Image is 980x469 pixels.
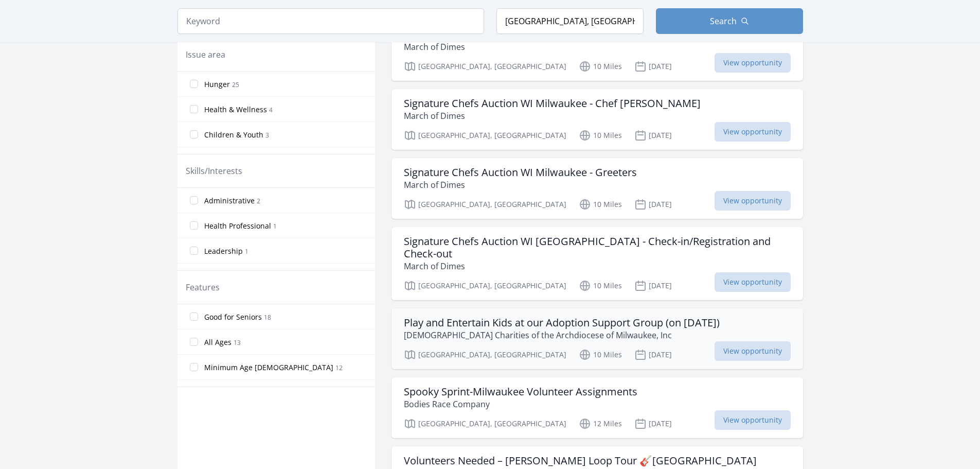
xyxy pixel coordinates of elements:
[579,129,622,142] p: 10 Miles
[204,312,262,322] span: Good for Seniors
[715,341,791,361] span: View opportunity
[190,80,198,88] input: Hunger 25
[190,338,198,346] input: All Ages 13
[391,308,803,369] a: Play and Entertain Kids at our Adoption Support Group (on [DATE]) [DEMOGRAPHIC_DATA] Charities of...
[204,79,230,90] span: Hunger
[391,377,803,438] a: Spooky Sprint-Milwaukee Volunteer Assignments Bodies Race Company [GEOGRAPHIC_DATA], [GEOGRAPHIC_...
[204,246,243,256] span: Leadership
[391,89,803,150] a: Signature Chefs Auction WI Milwaukee - Chef [PERSON_NAME] March of Dimes [GEOGRAPHIC_DATA], [GEOG...
[579,280,622,292] p: 10 Miles
[264,313,271,322] span: 18
[579,60,622,73] p: 10 Miles
[579,198,622,211] p: 10 Miles
[404,60,566,73] p: [GEOGRAPHIC_DATA], [GEOGRAPHIC_DATA]
[190,363,198,371] input: Minimum Age [DEMOGRAPHIC_DATA] 12
[404,418,566,430] p: [GEOGRAPHIC_DATA], [GEOGRAPHIC_DATA]
[190,130,198,138] input: Children & Youth 3
[715,410,791,430] span: View opportunity
[579,418,622,430] p: 12 Miles
[715,191,791,211] span: View opportunity
[177,8,484,34] input: Keyword
[634,349,672,361] p: [DATE]
[190,221,198,230] input: Health Professional 1
[715,53,791,73] span: View opportunity
[404,110,701,122] p: March of Dimes
[404,398,637,410] p: Bodies Race Company
[715,272,791,292] span: View opportunity
[634,129,672,142] p: [DATE]
[404,386,637,398] h3: Spooky Sprint-Milwaukee Volunteer Assignments
[335,363,343,372] span: 12
[234,338,241,347] span: 13
[232,80,239,89] span: 25
[404,198,566,211] p: [GEOGRAPHIC_DATA], [GEOGRAPHIC_DATA]
[404,260,791,272] p: March of Dimes
[634,418,672,430] p: [DATE]
[391,158,803,219] a: Signature Chefs Auction WI Milwaukee - Greeters March of Dimes [GEOGRAPHIC_DATA], [GEOGRAPHIC_DAT...
[257,197,260,205] span: 2
[204,337,231,348] span: All Ages
[204,105,267,115] span: Health & Wellness
[204,362,333,373] span: Minimum Age [DEMOGRAPHIC_DATA]
[186,48,225,61] legend: Issue area
[404,349,566,361] p: [GEOGRAPHIC_DATA], [GEOGRAPHIC_DATA]
[186,281,220,293] legend: Features
[204,130,263,140] span: Children & Youth
[269,106,273,114] span: 4
[656,8,803,34] button: Search
[404,41,682,53] p: March of Dimes
[710,15,737,27] span: Search
[391,20,803,81] a: Signature Chefs Auction WI Milwaukee - General Volunteer March of Dimes [GEOGRAPHIC_DATA], [GEOGR...
[404,179,637,191] p: March of Dimes
[404,455,757,467] h3: Volunteers Needed – [PERSON_NAME] Loop Tour 🎸[GEOGRAPHIC_DATA]
[186,165,242,177] legend: Skills/Interests
[204,221,271,231] span: Health Professional
[634,198,672,211] p: [DATE]
[190,312,198,321] input: Good for Seniors 18
[404,280,566,292] p: [GEOGRAPHIC_DATA], [GEOGRAPHIC_DATA]
[634,280,672,292] p: [DATE]
[579,349,622,361] p: 10 Miles
[496,8,644,34] input: Location
[190,196,198,204] input: Administrative 2
[204,196,255,206] span: Administrative
[404,235,791,260] h3: Signature Chefs Auction WI [GEOGRAPHIC_DATA] - Check-in/Registration and Check-out
[404,317,720,329] h3: Play and Entertain Kids at our Adoption Support Group (on [DATE])
[190,247,198,255] input: Leadership 1
[265,131,269,140] span: 3
[715,122,791,142] span: View opportunity
[404,129,566,142] p: [GEOGRAPHIC_DATA], [GEOGRAPHIC_DATA]
[404,329,720,341] p: [DEMOGRAPHIC_DATA] Charities of the Archdiocese of Milwaukee, Inc
[190,105,198,113] input: Health & Wellness 4
[634,60,672,73] p: [DATE]
[404,166,637,179] h3: Signature Chefs Auction WI Milwaukee - Greeters
[391,227,803,300] a: Signature Chefs Auction WI [GEOGRAPHIC_DATA] - Check-in/Registration and Check-out March of Dimes...
[404,97,701,110] h3: Signature Chefs Auction WI Milwaukee - Chef [PERSON_NAME]
[273,222,277,231] span: 1
[245,247,248,256] span: 1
